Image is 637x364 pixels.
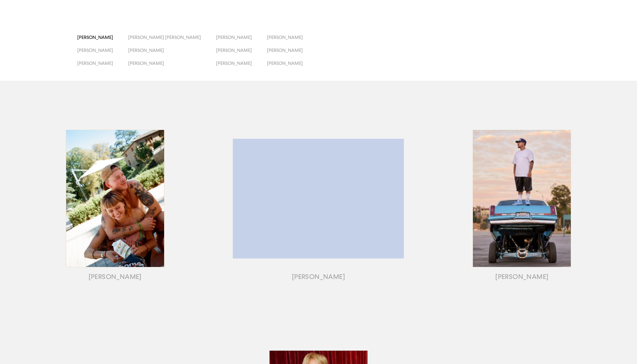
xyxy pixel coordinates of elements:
button: [PERSON_NAME] [77,35,128,48]
span: [PERSON_NAME] [267,48,303,53]
span: [PERSON_NAME] [128,48,164,53]
button: [PERSON_NAME] [267,35,318,48]
button: [PERSON_NAME] [267,61,318,73]
button: [PERSON_NAME] [77,61,128,73]
span: [PERSON_NAME] [128,61,164,66]
span: [PERSON_NAME] [77,35,113,40]
span: [PERSON_NAME] [77,61,113,66]
button: [PERSON_NAME] [128,61,216,73]
span: [PERSON_NAME] [77,48,113,53]
span: [PERSON_NAME] [216,35,252,40]
button: [PERSON_NAME] [77,48,128,61]
span: [PERSON_NAME] [267,35,303,40]
span: [PERSON_NAME] [PERSON_NAME] [128,35,201,40]
button: [PERSON_NAME] [216,61,267,73]
button: [PERSON_NAME] [128,48,216,61]
button: [PERSON_NAME] [216,35,267,48]
span: [PERSON_NAME] [216,61,252,66]
span: [PERSON_NAME] [216,48,252,53]
button: [PERSON_NAME] [216,48,267,61]
span: [PERSON_NAME] [267,61,303,66]
button: [PERSON_NAME] [PERSON_NAME] [128,35,216,48]
button: [PERSON_NAME] [267,48,318,61]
